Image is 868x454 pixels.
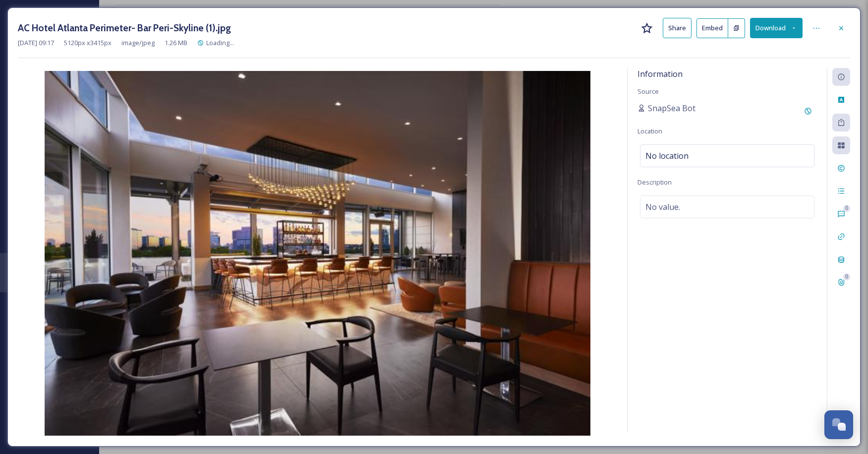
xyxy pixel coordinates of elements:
[637,68,683,79] span: Information
[206,38,234,47] span: Loading...
[824,410,853,439] button: Open Chat
[750,18,803,38] button: Download
[64,38,112,48] span: 5120 px x 3415 px
[696,18,728,38] button: Embed
[18,71,617,436] img: 83aca5e7-b5b8-414d-b026-89c0b0060e94.jpg
[121,38,155,48] span: image/jpeg
[637,178,672,187] span: Description
[645,150,689,162] span: No location
[648,102,695,114] span: SnapSea Bot
[843,205,850,212] div: 0
[165,38,187,48] span: 1.26 MB
[637,87,659,96] span: Source
[645,201,680,213] span: No value.
[843,273,850,280] div: 0
[637,127,662,135] span: Location
[18,38,54,48] span: [DATE] 09:17
[663,18,692,38] button: Share
[18,21,231,35] h3: AC Hotel Atlanta Perimeter- Bar Peri-Skyline (1).jpg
